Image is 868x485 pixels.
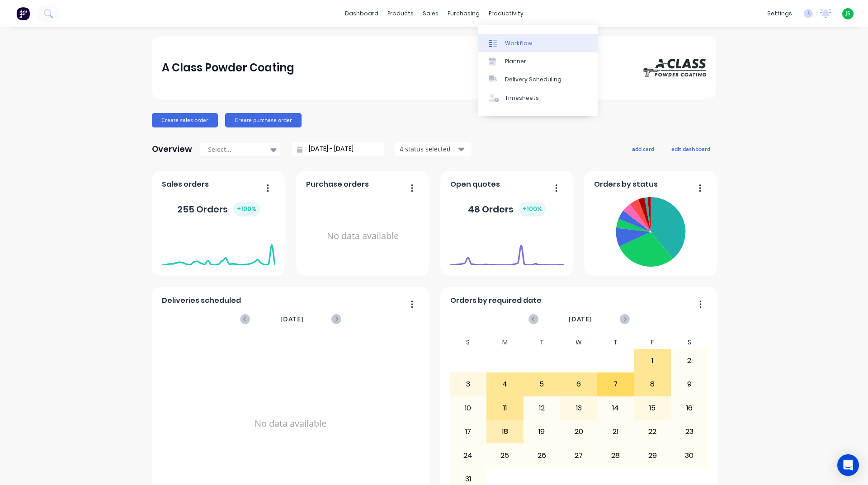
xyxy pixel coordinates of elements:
div: 12 [524,397,560,419]
div: 18 [487,420,523,443]
div: 4 status selected [400,144,457,154]
div: 19 [524,420,560,443]
div: 6 [561,373,597,396]
span: Open quotes [450,179,500,190]
div: purchasing [443,7,484,20]
div: settings [763,7,797,20]
span: JS [845,9,850,18]
div: 24 [450,444,486,466]
span: [DATE] [569,314,592,324]
button: edit dashboard [665,143,716,155]
div: 255 Orders [177,202,260,217]
div: 16 [671,397,708,419]
img: Factory [16,7,30,20]
div: sales [418,7,443,20]
div: 10 [450,397,486,419]
div: 27 [561,444,597,466]
div: products [383,7,418,20]
div: 5 [524,373,560,396]
span: Purchase orders [306,179,369,190]
div: M [486,336,524,349]
div: S [450,336,487,349]
div: Workflow [505,39,532,47]
div: 4 [487,373,523,396]
div: 26 [524,444,560,466]
div: 48 Orders [468,202,546,217]
div: 9 [671,373,708,396]
div: 17 [450,420,486,443]
div: T [597,336,634,349]
a: Timesheets [478,89,598,107]
div: W [560,336,597,349]
div: 30 [671,444,708,466]
span: Deliveries scheduled [162,295,241,306]
div: 13 [561,397,597,419]
a: Delivery Scheduling [478,71,598,89]
div: 28 [598,444,634,466]
a: Planner [478,52,598,71]
div: No data available [306,193,420,279]
div: 7 [598,373,634,396]
div: 29 [634,444,670,466]
div: Open Intercom Messenger [837,454,859,476]
div: productivity [484,7,528,20]
button: 4 status selected [395,142,472,156]
div: 20 [561,420,597,443]
div: + 100 % [519,202,546,217]
button: Create sales order [152,113,218,127]
div: 14 [598,397,634,419]
div: Planner [505,57,526,66]
a: Workflow [478,34,598,52]
img: A Class Powder Coating [643,59,706,77]
div: S [671,336,708,349]
div: F [634,336,671,349]
div: 22 [634,420,670,443]
div: Delivery Scheduling [505,75,561,84]
div: 11 [487,397,523,419]
div: 8 [634,373,670,396]
button: Create purchase order [225,113,302,127]
span: Sales orders [162,179,209,190]
div: Timesheets [505,94,539,102]
div: 1 [634,349,670,372]
div: A Class Powder Coating [162,59,294,77]
span: [DATE] [280,314,304,324]
div: Overview [152,140,192,158]
div: 25 [487,444,523,466]
div: 23 [671,420,708,443]
div: + 100 % [233,202,260,217]
div: 15 [634,397,670,419]
button: add card [626,143,660,155]
div: T [524,336,561,349]
span: Orders by status [594,179,658,190]
div: 3 [450,373,486,396]
div: 2 [671,349,708,372]
div: 21 [598,420,634,443]
a: dashboard [340,7,383,20]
